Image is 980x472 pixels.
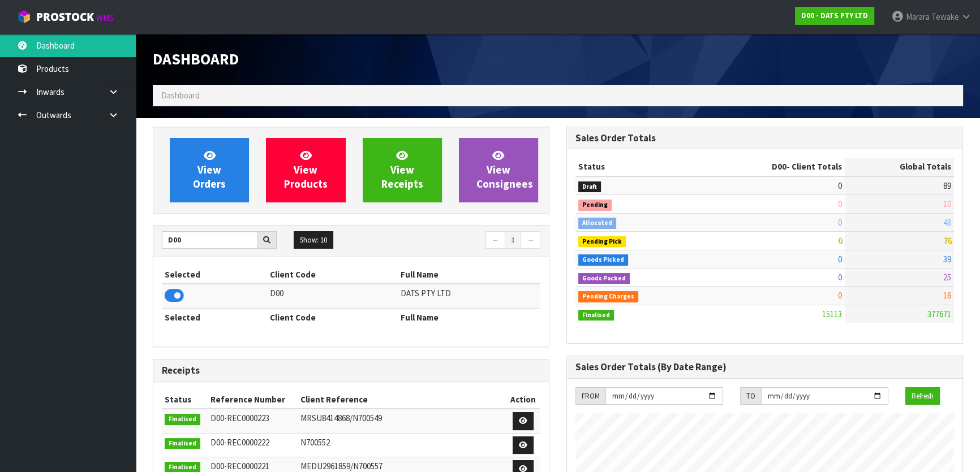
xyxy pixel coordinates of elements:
span: ProStock [36,10,94,24]
span: Pending Pick [578,236,626,248]
th: Client Code [267,308,398,326]
span: Finalised [165,414,200,425]
span: View Receipts [381,149,423,191]
span: Tewake [931,11,959,22]
div: FROM [575,387,605,405]
small: WMS [96,12,114,23]
span: 15113 [822,309,842,319]
span: 25 [943,272,951,283]
h3: Receipts [162,365,540,376]
span: Pending [578,200,612,211]
th: Client Code [267,266,398,284]
td: D00 [267,284,398,308]
span: 0 [838,235,842,246]
th: Status [162,391,208,409]
nav: Page navigation [360,231,541,251]
span: 0 [838,290,842,301]
span: 39 [943,254,951,265]
span: 89 [943,180,951,191]
span: View Products [284,149,328,191]
span: 0 [838,272,842,283]
span: View Consignees [476,149,533,191]
a: ViewOrders [170,138,249,202]
span: 0 [838,217,842,228]
td: DATS PTY LTD [398,284,540,308]
div: TO [740,387,761,405]
span: 43 [943,217,951,228]
th: Reference Number [208,391,298,409]
span: Finalised [165,438,200,449]
th: - Client Totals [700,158,845,176]
button: Refresh [905,387,940,405]
h3: Sales Order Totals (By Date Range) [575,362,954,373]
span: Goods Picked [578,254,628,266]
span: MRSU8414868/N700549 [300,413,382,423]
span: D00-REC0000223 [210,413,269,423]
span: N700552 [300,437,330,448]
span: 76 [943,235,951,246]
th: Global Totals [845,158,954,176]
span: D00-REC0000222 [210,437,269,448]
img: cube-alt.png [17,10,31,24]
span: View Orders [193,149,226,191]
a: ViewConsignees [459,138,538,202]
span: 0 [838,180,842,191]
a: ViewReceipts [363,138,442,202]
th: Selected [162,308,267,326]
span: Finalised [578,310,614,321]
span: D00-REC0000221 [210,461,269,471]
th: Action [505,391,540,409]
span: Goods Packed [578,273,630,284]
span: Dashboard [161,90,200,101]
span: Allocated [578,218,616,229]
span: 16 [943,290,951,301]
button: Show: 10 [294,231,333,249]
a: ViewProducts [266,138,345,202]
th: Full Name [398,266,540,284]
th: Status [575,158,700,176]
span: 10 [943,198,951,209]
span: 377671 [927,309,951,319]
strong: D00 - DATS PTY LTD [801,11,868,20]
input: Search clients [162,231,257,249]
th: Selected [162,266,267,284]
span: Draft [578,181,601,193]
th: Full Name [398,308,540,326]
span: 0 [838,254,842,265]
a: D00 - DATS PTY LTD [795,7,874,25]
a: ← [485,231,505,249]
th: Client Reference [298,391,505,409]
span: 0 [838,198,842,209]
span: MEDU2961859/N700557 [300,461,382,471]
span: Marara [906,11,930,22]
a: → [521,231,540,249]
span: D00 [772,161,786,172]
span: Pending Charges [578,291,638,302]
h3: Sales Order Totals [575,133,954,144]
span: Dashboard [153,49,239,69]
a: 1 [505,231,521,249]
